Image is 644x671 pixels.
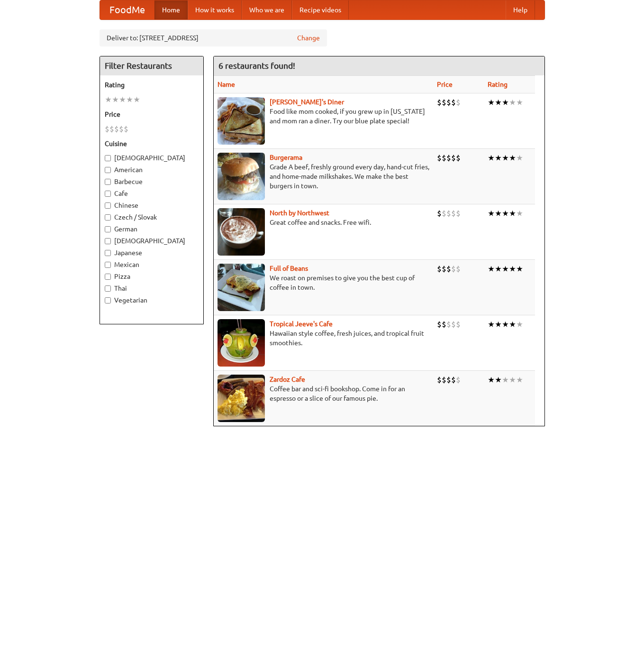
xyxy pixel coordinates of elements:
[442,264,446,274] li: $
[105,226,111,232] input: German
[105,250,111,256] input: Japanese
[451,375,456,385] li: $
[112,94,119,105] li: ★
[516,153,523,163] li: ★
[105,179,111,185] input: Barbecue
[109,124,114,134] li: $
[451,208,456,219] li: $
[100,29,327,46] div: Deliver to: [STREET_ADDRESS]
[154,0,188,19] a: Home
[446,375,451,385] li: $
[446,319,451,330] li: $
[105,155,111,161] input: [DEMOGRAPHIC_DATA]
[437,375,442,385] li: $
[456,375,461,385] li: $
[509,375,516,385] li: ★
[488,81,508,88] a: Rating
[437,208,442,219] li: $
[105,191,111,197] input: Cafe
[509,208,516,219] li: ★
[488,153,495,163] li: ★
[442,97,446,108] li: $
[451,97,456,108] li: $
[502,375,509,385] li: ★
[105,295,199,305] label: Vegetarian
[126,94,133,105] li: ★
[495,97,502,108] li: ★
[105,260,199,269] label: Mexican
[105,165,199,175] label: American
[270,376,305,383] a: Zardoz Cafe
[446,264,451,274] li: $
[506,0,535,19] a: Help
[105,189,199,198] label: Cafe
[509,264,516,274] li: ★
[218,218,429,227] p: Great coffee and snacks. Free wifi.
[218,264,265,311] img: beans.jpg
[442,375,446,385] li: $
[516,97,523,108] li: ★
[446,97,451,108] li: $
[105,139,199,148] h5: Cuisine
[100,56,203,75] h4: Filter Restaurants
[442,208,446,219] li: $
[502,153,509,163] li: ★
[451,264,456,274] li: $
[105,177,199,186] label: Barbecue
[442,319,446,330] li: $
[509,319,516,330] li: ★
[218,384,429,403] p: Coffee bar and sci-fi bookshop. Come in for an espresso or a slice of our famous pie.
[105,297,111,303] input: Vegetarian
[218,162,429,191] p: Grade A beef, freshly ground every day, hand-cut fries, and home-made milkshakes. We make the bes...
[502,208,509,219] li: ★
[105,224,199,234] label: German
[437,97,442,108] li: $
[270,320,333,328] a: Tropical Jeeve's Cafe
[119,94,126,105] li: ★
[502,264,509,274] li: ★
[488,208,495,219] li: ★
[456,153,461,163] li: $
[270,265,308,272] a: Full of Beans
[502,319,509,330] li: ★
[437,264,442,274] li: $
[488,97,495,108] li: ★
[297,33,320,43] a: Change
[105,167,111,173] input: American
[105,262,111,268] input: Mexican
[105,238,111,244] input: [DEMOGRAPHIC_DATA]
[218,153,265,200] img: burgerama.jpg
[495,375,502,385] li: ★
[495,319,502,330] li: ★
[488,375,495,385] li: ★
[270,154,302,161] a: Burgerama
[188,0,242,19] a: How it works
[105,202,111,209] input: Chinese
[105,284,199,293] label: Thai
[105,94,112,105] li: ★
[270,98,344,106] a: [PERSON_NAME]'s Diner
[488,264,495,274] li: ★
[451,153,456,163] li: $
[105,201,199,210] label: Chinese
[495,264,502,274] li: ★
[437,319,442,330] li: $
[218,208,265,256] img: north.jpg
[105,272,199,281] label: Pizza
[488,319,495,330] li: ★
[218,375,265,422] img: zardoz.jpg
[114,124,119,134] li: $
[218,97,265,145] img: sallys.jpg
[509,153,516,163] li: ★
[105,110,199,119] h5: Price
[456,208,461,219] li: $
[495,208,502,219] li: ★
[456,319,461,330] li: $
[105,285,111,292] input: Thai
[516,264,523,274] li: ★
[119,124,124,134] li: $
